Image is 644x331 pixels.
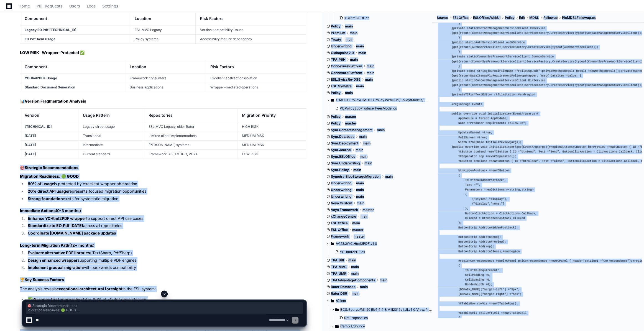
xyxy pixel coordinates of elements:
[467,55,477,58] span: static
[552,159,564,163] span: "Close"
[206,60,306,74] th: Risk Factors
[26,223,306,229] li: across all repositories
[453,31,458,35] span: get
[20,50,39,55] strong: LOW RISK
[237,149,306,159] td: LOW RISK
[331,188,352,192] span: Underwriting
[144,122,237,131] td: ESL.MVC Legacy, older Rater
[19,4,30,8] span: Home
[562,16,596,20] span: PlcMDSLFollowup.cs
[237,140,306,149] td: MEDIUM RISK
[338,14,425,22] button: YCHtml2PDF.cs
[237,122,306,131] td: HIGH RISK
[460,45,470,49] span: return
[331,64,362,68] span: ConnexurePlatform
[602,259,629,263] span: "Correspondence"
[463,112,477,115] span: override
[26,181,306,187] li: is protected by excellent wrapper abstraction
[125,60,206,74] th: Location
[360,154,367,159] span: main
[453,145,463,149] span: public
[385,174,393,179] span: main
[453,145,547,149] span: ( )
[574,31,585,35] span: typeof
[331,77,361,82] span: ESL.SwissRe-DS9
[144,149,237,159] td: Framework 3.0, TMHCC, VOYA
[25,134,36,138] strong: [DATE]
[20,277,306,282] h2: 🏆
[451,112,537,115] span: ( )
[574,83,585,87] span: typeof
[367,71,374,75] span: main
[460,74,470,77] span: return
[472,269,499,272] span: "tblRequirement"
[20,243,306,248] h3: (12+ months)
[487,273,489,277] span: 0
[518,93,535,96] span: #
[331,258,344,263] span: TPA.BBI
[451,112,462,115] span: public
[345,114,356,119] span: master
[28,189,68,193] strong: 20% direct API usage
[543,16,558,20] span: Followup
[237,131,306,140] td: MEDIUM RISK
[331,278,375,282] span: TPAAdvantageComponents
[326,239,428,248] button: /v1.13.2/YC.Html2PDF.v1_0
[331,31,345,35] span: Premium
[522,188,532,191] span: string
[69,4,80,8] span: Users
[453,41,463,44] span: public
[481,145,487,149] span: void
[552,45,563,49] span: typeof
[125,83,206,92] td: Business applications
[453,103,463,106] span: region
[144,140,237,149] td: [PERSON_NAME] systems
[78,149,144,159] td: Current standard
[340,250,365,254] span: YCHtml2PDF.cs
[345,121,356,126] span: master
[237,108,306,122] th: Migration Priority
[513,112,535,115] span: EventArgs
[331,154,355,159] span: Sym.ESLOffice
[356,181,364,185] span: main
[28,181,54,186] strong: 80% of usage
[590,69,595,73] span: new
[453,45,458,49] span: get
[453,27,465,30] span: private
[26,250,306,256] li: (iTextSharp, PdfSharp)
[465,79,476,82] span: static
[331,141,358,146] span: Sym.Deployment
[20,286,306,292] p: The analysis reveals in the ESL system:
[196,26,306,35] td: Version compatibility issues
[453,83,458,87] span: get
[20,12,130,26] th: Component
[28,196,63,201] strong: Strong foundation
[331,201,352,205] span: Voya Custom
[474,197,487,201] span: "styles"
[344,16,369,20] span: YCHtml2PDF.cs
[28,223,83,228] strong: Standardize to EO.Pdf [DATE]
[352,221,360,225] span: main
[346,37,353,42] span: main
[477,69,487,73] span: string
[549,145,573,149] span: # Buttons
[365,77,373,82] span: main
[489,197,504,201] span: "display"
[20,243,69,248] strong: Long-term Migration Path
[331,221,348,225] span: ESL Office
[331,181,352,185] span: Underwriting
[331,214,356,219] span: xChangeCentre
[467,69,476,73] span: const
[465,145,479,149] span: override
[331,174,380,179] span: Symetra.BlobStorageMigration
[25,37,55,41] strong: EO.Pdf.Acm Usage
[460,259,470,263] span: region
[350,57,358,62] span: main
[576,60,586,63] span: typeof
[25,76,57,80] strong: YCHtml2PDF Usage
[28,250,90,255] strong: Evaluate alternative PDF libraries
[20,60,125,74] th: Component
[20,174,79,179] strong: Migration Readiness: 🟢 GOOD
[503,250,520,253] span: #
[25,28,76,32] strong: Legacy EO.Pdf [TECHNICAL_ID]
